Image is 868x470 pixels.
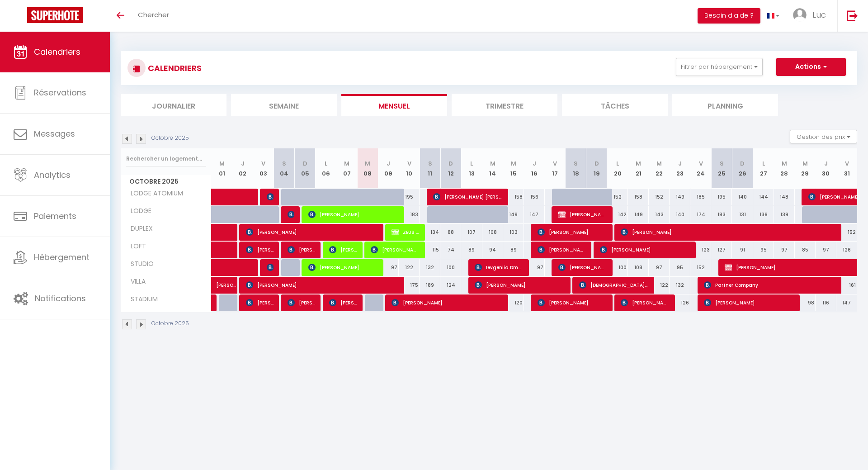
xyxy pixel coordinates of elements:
[482,224,503,241] div: 108
[636,159,641,168] abbr: M
[336,148,357,189] th: 07
[274,148,295,189] th: 04
[670,206,690,223] div: 140
[461,242,482,258] div: 89
[341,94,447,116] li: Mensuel
[616,159,619,168] abbr: L
[503,242,524,258] div: 89
[123,259,156,269] span: STUDIO
[558,206,607,223] span: [PERSON_NAME]
[399,148,420,189] th: 10
[558,259,607,276] span: [PERSON_NAME] [PERSON_NAME]
[34,210,76,222] span: Paiements
[325,159,327,168] abbr: L
[816,294,836,311] div: 116
[121,94,226,116] li: Journalier
[802,159,808,168] abbr: M
[123,206,156,216] span: LODGE
[816,242,836,258] div: 97
[753,189,774,205] div: 144
[138,10,169,19] span: Chercher
[607,189,628,205] div: 152
[232,148,253,189] th: 02
[503,189,524,205] div: 158
[490,159,495,168] abbr: M
[399,189,420,205] div: 195
[628,206,649,223] div: 149
[420,148,440,189] th: 11
[711,148,732,189] th: 25
[649,277,670,294] div: 122
[628,148,649,189] th: 21
[628,259,649,276] div: 108
[579,276,648,294] span: [DEMOGRAPHIC_DATA][PERSON_NAME]
[795,242,816,258] div: 85
[392,294,502,311] span: [PERSON_NAME]
[676,58,763,76] button: Filtrer par hébergement
[621,294,669,311] span: [PERSON_NAME]
[732,148,753,189] th: 26
[600,241,690,258] span: [PERSON_NAME]
[35,293,86,304] span: Notifications
[753,206,774,223] div: 136
[649,148,670,189] th: 22
[782,159,787,168] abbr: M
[399,259,420,276] div: 122
[420,224,440,241] div: 134
[34,252,90,263] span: Hébergement
[795,148,816,189] th: 29
[329,294,357,311] span: [PERSON_NAME]
[699,159,703,168] abbr: V
[511,159,516,168] abbr: M
[246,276,398,294] span: [PERSON_NAME]
[690,242,711,258] div: 123
[420,259,440,276] div: 132
[399,277,420,294] div: 175
[795,294,816,311] div: 98
[503,224,524,241] div: 103
[146,58,202,78] h3: CALENDRIERS
[566,148,586,189] th: 18
[123,294,160,304] span: STADIUM
[607,206,628,223] div: 142
[690,189,711,205] div: 185
[392,223,419,241] span: ZEUS SLRS
[704,276,835,294] span: Partner Company
[329,241,357,258] span: [PERSON_NAME]
[503,148,524,189] th: 15
[231,94,337,116] li: Semaine
[246,294,274,311] span: [PERSON_NAME]
[282,159,286,168] abbr: S
[649,206,670,223] div: 143
[690,148,711,189] th: 24
[288,241,315,258] span: [PERSON_NAME]
[365,159,370,168] abbr: M
[836,242,857,258] div: 126
[448,159,453,168] abbr: D
[776,58,846,76] button: Actions
[711,206,732,223] div: 183
[774,242,795,258] div: 97
[774,189,795,205] div: 148
[212,148,232,189] th: 01
[656,159,662,168] abbr: M
[308,206,398,223] span: [PERSON_NAME]
[607,259,628,276] div: 100
[670,148,690,189] th: 23
[219,159,225,168] abbr: M
[586,148,607,189] th: 19
[440,224,461,241] div: 88
[503,206,524,223] div: 149
[440,277,461,294] div: 124
[740,159,745,168] abbr: D
[440,242,461,258] div: 74
[475,276,565,294] span: [PERSON_NAME]
[470,159,473,168] abbr: L
[34,169,71,180] span: Analytics
[732,206,753,223] div: 131
[27,7,83,23] img: Super Booking
[295,148,316,189] th: 05
[847,10,858,21] img: logout
[123,189,185,199] span: LODGE ATOMIUM
[399,206,420,223] div: 183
